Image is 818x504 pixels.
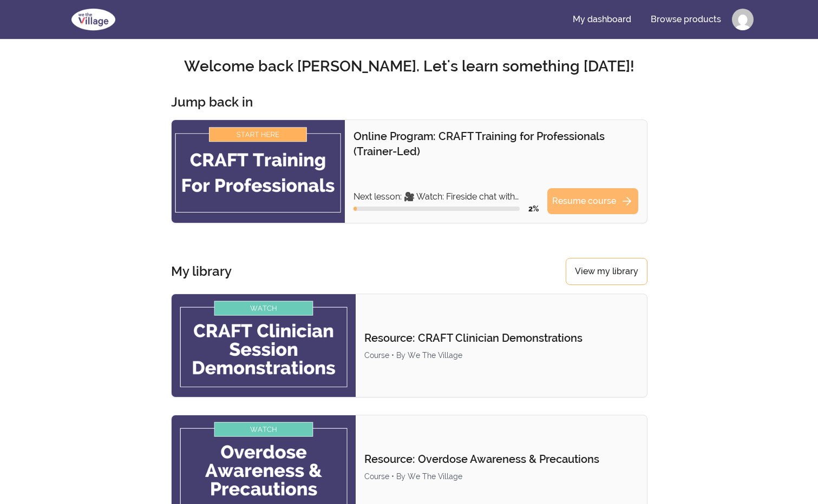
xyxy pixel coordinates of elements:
p: Resource: Overdose Awareness & Precautions [364,452,638,467]
p: Online Program: CRAFT Training for Professionals (Trainer-Led) [354,129,638,159]
a: View my library [566,258,647,285]
span: arrow_forward [620,195,633,208]
p: Resource: CRAFT Clinician Demonstrations [364,330,638,346]
div: Course • By We The Village [364,471,638,482]
a: Browse products [642,6,730,32]
h2: Welcome back [PERSON_NAME]. Let's learn something [DATE]! [65,57,754,76]
span: 2 % [528,204,539,213]
div: Course • By We The Village [364,350,638,361]
nav: Main [564,6,754,32]
p: Next lesson: 🎥 Watch: Fireside chat with [PERSON_NAME] [354,190,539,203]
img: Profile image for Lisa Naab [732,9,754,30]
a: Resume coursearrow_forward [547,188,638,214]
img: Product image for Online Program: CRAFT Training for Professionals (Trainer-Led) [172,120,345,223]
h3: Jump back in [171,94,253,111]
h3: My library [171,263,232,280]
img: Product image for Resource: CRAFT Clinician Demonstrations [172,294,356,397]
div: Course progress [354,207,520,211]
img: We The Village logo [65,6,122,32]
a: Product image for Resource: CRAFT Clinician DemonstrationsResource: CRAFT Clinician Demonstration... [171,294,647,397]
a: My dashboard [564,6,640,32]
